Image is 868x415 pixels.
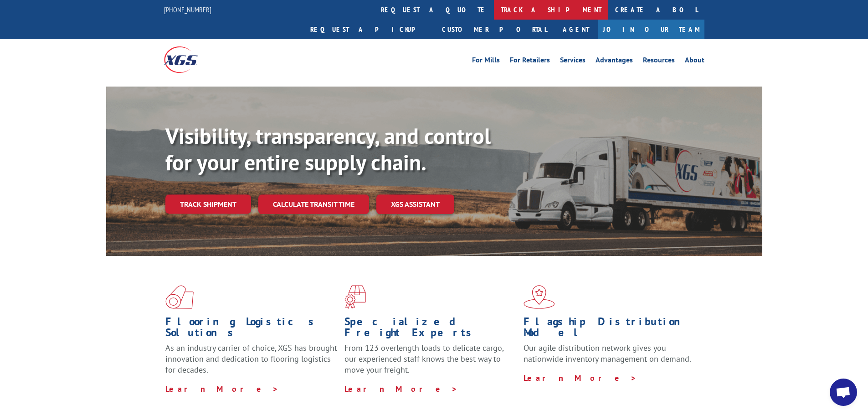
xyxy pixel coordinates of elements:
a: Join Our Team [598,20,704,39]
a: For Retailers [510,56,550,67]
div: Open chat [830,379,857,406]
a: [PHONE_NUMBER] [164,5,211,14]
h1: Specialized Freight Experts [344,316,517,343]
a: Customer Portal [435,20,554,39]
p: From 123 overlength loads to delicate cargo, our experienced staff knows the best way to move you... [344,343,517,383]
a: Calculate transit time [258,195,369,214]
a: Resources [643,56,675,67]
img: xgs-icon-total-supply-chain-intelligence-red [165,285,194,309]
a: Track shipment [165,195,251,214]
a: Services [560,56,586,67]
a: Agent [554,20,598,39]
h1: Flooring Logistics Solutions [165,316,338,343]
h1: Flagship Distribution Model [524,316,696,343]
img: xgs-icon-focused-on-flooring-red [344,285,366,309]
a: XGS ASSISTANT [376,195,454,214]
a: Advantages [596,56,633,67]
a: Learn More > [344,384,458,394]
a: Learn More > [165,384,279,394]
b: Visibility, transparency, and control for your entire supply chain. [165,122,491,176]
a: For Mills [472,56,500,67]
a: Request a pickup [303,20,435,39]
a: Learn More > [524,373,637,383]
img: xgs-icon-flagship-distribution-model-red [524,285,555,309]
span: As an industry carrier of choice, XGS has brought innovation and dedication to flooring logistics... [165,343,337,375]
span: Our agile distribution network gives you nationwide inventory management on demand. [524,343,691,364]
a: About [685,56,704,67]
